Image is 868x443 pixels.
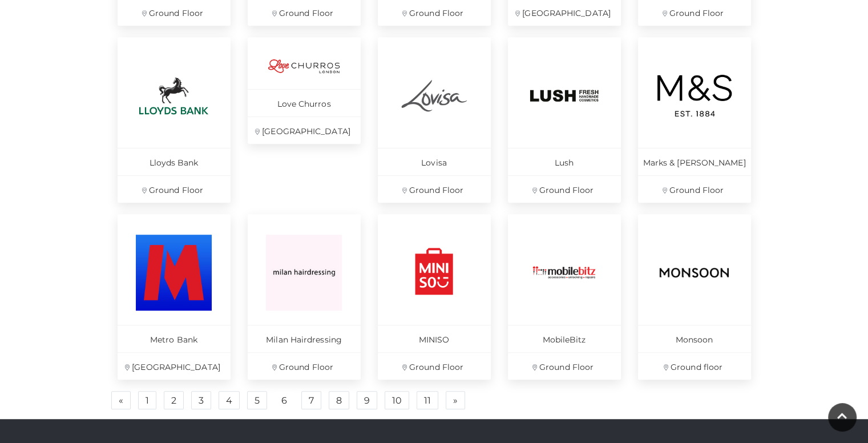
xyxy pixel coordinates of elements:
a: 10 [385,391,409,409]
a: Milan Hairdressing Ground Floor [248,214,361,380]
span: « [119,396,123,404]
p: Lovisa [378,148,491,175]
a: 4 [219,391,240,409]
a: 2 [164,391,184,409]
a: 11 [417,391,438,409]
a: MobileBitz Ground Floor [508,214,621,380]
a: 5 [247,391,267,409]
a: 1 [138,391,156,409]
p: Ground Floor [508,352,621,380]
p: Lush [508,148,621,175]
p: MINISO [378,325,491,352]
a: Love Churros [GEOGRAPHIC_DATA] [248,37,361,144]
a: Metro Bank [GEOGRAPHIC_DATA] [118,214,231,380]
p: [GEOGRAPHIC_DATA] [248,116,361,144]
p: Milan Hairdressing [248,325,361,352]
p: Ground Floor [638,175,751,203]
p: Metro Bank [118,325,231,352]
p: Ground Floor [508,175,621,203]
p: Marks & [PERSON_NAME] [638,148,751,175]
a: Lloyds Bank Ground Floor [118,37,231,203]
a: 9 [357,391,377,409]
a: MINISO Ground Floor [378,214,491,380]
p: Ground floor [638,352,751,380]
p: Love Churros [248,89,361,116]
p: MobileBitz [508,325,621,352]
a: 8 [329,391,349,409]
p: Ground Floor [118,175,231,203]
span: » [453,396,458,404]
a: Lush Ground Floor [508,37,621,203]
a: 7 [301,391,321,409]
a: Monsoon Ground floor [638,214,751,380]
p: Ground Floor [248,352,361,380]
p: [GEOGRAPHIC_DATA] [118,352,231,380]
a: Lovisa Ground Floor [378,37,491,203]
a: 3 [191,391,211,409]
p: Ground Floor [378,175,491,203]
a: Next [446,391,465,409]
p: Lloyds Bank [118,148,231,175]
a: Marks & [PERSON_NAME] Ground Floor [638,37,751,203]
p: Monsoon [638,325,751,352]
a: 6 [274,392,294,410]
a: Previous [111,391,131,409]
p: Ground Floor [378,352,491,380]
